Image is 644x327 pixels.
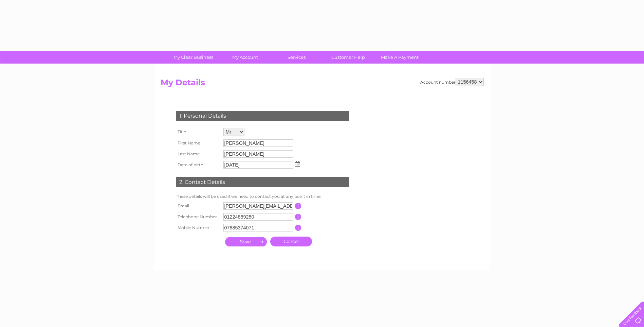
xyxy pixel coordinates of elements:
[176,177,349,187] div: 2. Contact Details
[217,51,273,64] a: My Account
[165,51,221,64] a: My Clear Business
[174,159,222,170] th: Date of birth
[269,51,325,64] a: Services
[372,51,428,64] a: Make A Payment
[295,161,300,167] img: ...
[320,51,376,64] a: Customer Help
[295,214,301,220] input: Information
[174,149,222,159] th: Last Name
[174,211,222,222] th: Telephone Number
[225,237,267,246] input: Submit
[174,222,222,233] th: Mobile Number
[161,78,484,91] h2: My Details
[174,126,222,138] th: Title
[420,78,484,86] div: Account number
[174,138,222,149] th: First Name
[174,192,351,201] td: These details will be used if we need to contact you at any point in time.
[176,111,349,121] div: 1. Personal Details
[174,201,222,211] th: Email
[270,237,312,246] a: Cancel
[295,203,301,209] input: Information
[295,225,301,231] input: Information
